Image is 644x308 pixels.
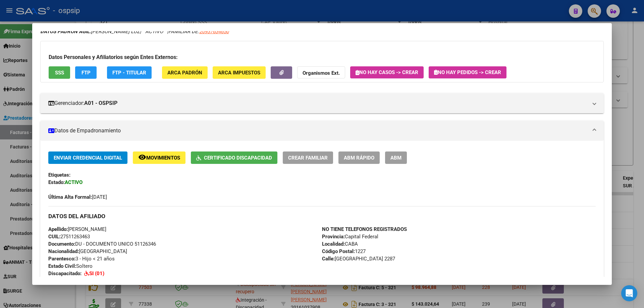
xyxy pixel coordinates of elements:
[48,172,70,178] strong: Etiquetas:
[385,151,407,164] button: ABM
[40,93,604,113] mat-expansion-panel-header: Gerenciador:A01 - OSPSIP
[322,256,335,262] strong: Calle:
[84,99,117,107] strong: A01 - OSPSIP
[322,241,345,247] strong: Localidad:
[89,270,104,276] strong: SI (01)
[65,179,83,185] strong: ACTIVO
[48,241,75,247] strong: Documento:
[168,28,229,35] span: FAMILIAR DE:
[322,234,378,240] span: Capital Federal
[54,155,122,161] span: Enviar Credencial Digital
[218,70,260,76] span: ARCA Impuestos
[48,256,75,262] strong: Parentesco:
[49,66,70,79] button: SSS
[40,28,140,35] span: [PERSON_NAME] LUZ
[283,151,333,164] button: Crear Familiar
[191,151,277,164] button: Certificado Discapacidad
[48,234,60,240] strong: CUIL:
[167,70,202,76] span: ARCA Padrón
[49,53,595,61] h3: Datos Personales y Afiliatorios según Entes Externos:
[303,70,340,76] strong: Organismos Ext.
[48,151,127,164] button: Enviar Credencial Digital
[48,194,92,200] strong: Última Alta Formal:
[48,241,156,247] span: DU - DOCUMENTO UNICO 51126346
[162,66,208,79] button: ARCA Padrón
[288,155,328,161] span: Crear Familiar
[40,28,229,35] i: | ACTIVO |
[48,263,93,269] span: Soltero
[48,99,588,107] mat-panel-title: Gerenciador:
[48,234,90,240] span: 27511263463
[82,70,91,76] span: FTP
[344,155,374,161] span: ABM Rápido
[322,248,366,254] span: 1227
[48,194,107,200] span: [DATE]
[40,121,604,141] mat-expansion-panel-header: Datos de Empadronamiento
[213,66,266,79] button: ARCA Impuestos
[322,248,355,254] strong: Código Postal:
[55,70,64,76] span: SSS
[297,66,345,79] button: Organismos Ext.
[204,155,272,161] span: Certificado Discapacidad
[112,70,146,76] span: FTP - Titular
[429,66,506,78] button: No hay Pedidos -> Crear
[138,153,146,161] mat-icon: remove_red_eye
[48,248,127,254] span: [GEOGRAPHIC_DATA]
[48,226,106,232] span: [PERSON_NAME]
[48,226,68,232] strong: Apellido:
[40,28,91,35] strong: DATOS PADRÓN ÁGIL:
[133,151,185,164] button: Movimientos
[621,285,637,301] div: Open Intercom Messenger
[146,155,180,161] span: Movimientos
[390,155,401,161] span: ABM
[338,151,380,164] button: ABM Rápido
[107,66,152,79] button: FTP - Titular
[48,270,82,276] strong: Discapacitado:
[350,66,424,78] button: No hay casos -> Crear
[48,179,65,185] strong: Estado:
[48,127,588,135] mat-panel-title: Datos de Empadronamiento
[434,69,501,75] span: No hay Pedidos -> Crear
[48,263,76,269] strong: Estado Civil:
[322,226,407,232] strong: NO TIENE TELEFONOS REGISTRADOS
[75,66,97,79] button: FTP
[48,212,596,220] h3: DATOS DEL AFILIADO
[48,256,115,262] span: 3 - Hijo < 21 años
[322,256,395,262] span: [GEOGRAPHIC_DATA] 2287
[48,248,79,254] strong: Nacionalidad:
[322,234,345,240] strong: Provincia:
[356,69,418,75] span: No hay casos -> Crear
[199,28,229,35] span: 20937634650
[322,241,358,247] span: CABA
